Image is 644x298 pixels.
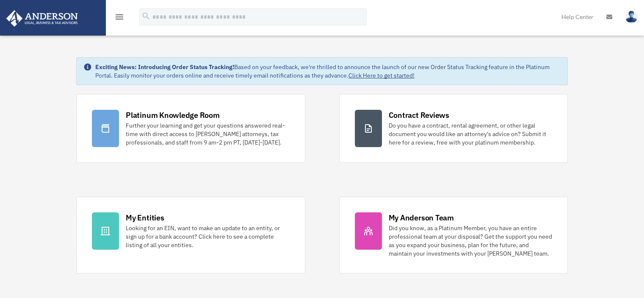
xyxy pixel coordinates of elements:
div: Did you know, as a Platinum Member, you have an entire professional team at your disposal? Get th... [389,224,552,258]
img: Anderson Advisors Platinum Portal [4,10,80,27]
a: Click Here to get started! [348,72,415,79]
a: My Anderson Team Did you know, as a Platinum Member, you have an entire professional team at your... [339,197,568,273]
div: Contract Reviews [389,110,449,120]
div: Platinum Knowledge Room [126,110,220,120]
div: Looking for an EIN, want to make an update to an entity, or sign up for a bank account? Click her... [126,224,289,249]
div: My Anderson Team [389,212,454,223]
a: Platinum Knowledge Room Further your learning and get your questions answered real-time with dire... [76,94,305,163]
div: Do you have a contract, rental agreement, or other legal document you would like an attorney's ad... [389,121,552,147]
strong: Exciting News: Introducing Order Status Tracking! [95,63,234,71]
img: User Pic [625,11,638,23]
i: search [141,11,151,21]
a: Contract Reviews Do you have a contract, rental agreement, or other legal document you would like... [339,94,568,163]
a: menu [114,15,124,22]
div: Based on your feedback, we're thrilled to announce the launch of our new Order Status Tracking fe... [95,63,561,80]
a: My Entities Looking for an EIN, want to make an update to an entity, or sign up for a bank accoun... [76,197,305,273]
div: Further your learning and get your questions answered real-time with direct access to [PERSON_NAM... [126,121,289,147]
i: menu [114,12,124,22]
div: My Entities [126,212,164,223]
